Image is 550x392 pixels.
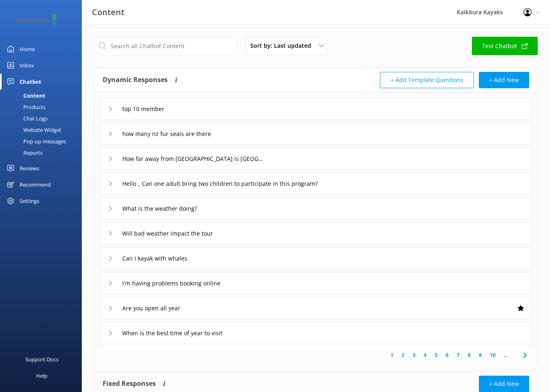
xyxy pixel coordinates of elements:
a: 1 [386,351,397,359]
div: Reports [5,147,43,158]
img: 2-1647550015.png [12,14,59,27]
span: Sort by: Last updated [250,41,316,50]
a: Pop-up messages [5,136,82,147]
a: Products [5,101,82,113]
a: Test Chatbot [472,37,538,55]
a: Content [5,90,82,101]
a: Chat Logs [5,113,82,124]
div: Content [5,90,45,101]
div: Products [5,101,45,113]
button: + Add New [479,376,529,392]
div: Support Docs [25,351,58,367]
a: 5 [431,351,442,359]
a: 8 [464,351,475,359]
button: + Add New [479,72,529,88]
a: 2 [397,351,409,359]
div: Website Widget [5,124,61,136]
div: Chatbot [20,73,41,90]
div: Settings [20,193,39,209]
div: Inbox [20,57,34,73]
div: Chat Logs [5,113,47,124]
a: 3 [409,351,420,359]
div: Help [36,367,47,384]
a: Reports [5,147,82,158]
a: Website Widget [5,124,82,136]
span: ... [500,351,512,359]
h3: Content [92,6,124,19]
a: 10 [486,351,500,359]
div: Reviews [20,160,39,176]
button: + Add Template Questions [380,72,474,88]
a: 4 [420,351,431,359]
div: Home [20,41,35,57]
div: Recommend [20,176,51,193]
a: 9 [475,351,486,359]
h4: Dynamic Responses [103,72,168,88]
div: Pop-up messages [5,136,66,147]
a: 7 [453,351,464,359]
input: Search all Chatbot Content [94,37,237,55]
a: 6 [442,351,453,359]
h4: Fixed Responses [103,376,156,392]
